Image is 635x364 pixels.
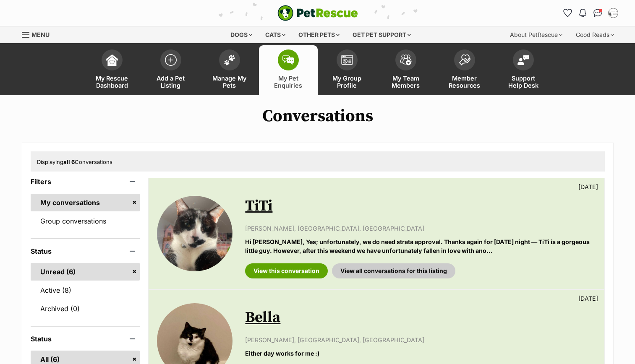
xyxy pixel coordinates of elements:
p: [DATE] [578,182,598,191]
a: Archived (0) [31,300,140,317]
img: chat-41dd97257d64d25036548639549fe6c8038ab92f7586957e7f3b1b290dea8141.svg [593,9,602,17]
header: Status [31,335,140,343]
p: [PERSON_NAME], [GEOGRAPHIC_DATA], [GEOGRAPHIC_DATA] [245,224,596,233]
span: My Rescue Dashboard [93,75,131,89]
img: logo-e224e6f780fb5917bec1dbf3a21bbac754714ae5b6737aabdf751b685950b380.svg [277,5,358,21]
a: My Pet Enquiries [259,45,318,95]
div: Get pet support [347,26,417,43]
ul: Account quick links [561,6,620,20]
div: Good Reads [570,26,620,43]
a: View this conversation [245,263,328,278]
img: manage-my-pets-icon-02211641906a0b7f246fdf0571729dbe1e7629f14944591b6c1af311fb30b64b.svg [224,55,235,65]
div: Other pets [293,26,345,43]
a: Bella [245,308,280,327]
span: Manage My Pets [211,75,248,89]
a: Unread (6) [31,263,140,281]
a: Add a Pet Listing [141,45,200,95]
strong: all 6 [63,159,75,165]
p: [PERSON_NAME], [GEOGRAPHIC_DATA], [GEOGRAPHIC_DATA] [245,335,596,344]
a: Manage My Pets [200,45,259,95]
p: [DATE] [578,294,598,303]
img: pet-enquiries-icon-7e3ad2cf08bfb03b45e93fb7055b45f3efa6380592205ae92323e6603595dc1f.svg [282,55,294,65]
a: View all conversations for this listing [332,263,455,278]
a: My Group Profile [318,45,376,95]
a: TiTi [245,197,272,216]
img: dashboard-icon-eb2f2d2d3e046f16d808141f083e7271f6b2e854fb5c12c21221c1fb7104beca.svg [106,54,118,66]
a: My Team Members [376,45,435,95]
a: PetRescue [277,5,358,21]
a: Support Help Desk [494,45,553,95]
span: My Team Members [387,75,425,89]
a: Menu [22,26,55,42]
span: Support Help Desk [504,75,542,89]
img: team-members-icon-5396bd8760b3fe7c0b43da4ab00e1e3bb1a5d9ba89233759b79545d2d3fc5d0d.svg [400,55,412,65]
span: My Group Profile [328,75,366,89]
header: Filters [31,178,140,185]
a: My Rescue Dashboard [83,45,141,95]
a: Conversations [591,6,605,20]
p: Either day works for me :) [245,349,596,358]
p: Hi [PERSON_NAME], Yes; unfortunately, we do need strata approval. Thanks again for [DATE] night —... [245,237,596,255]
img: Tania Katsanis profile pic [609,9,617,17]
a: Member Resources [435,45,494,95]
div: Cats [259,26,291,43]
span: Displaying Conversations [37,159,112,165]
div: Dogs [225,26,258,43]
a: Group conversations [31,212,140,230]
span: Menu [31,31,50,38]
a: Favourites [561,6,575,20]
div: About PetRescue [504,26,568,43]
img: notifications-46538b983faf8c2785f20acdc204bb7945ddae34d4c08c2a6579f10ce5e182be.svg [579,9,586,17]
img: group-profile-icon-3fa3cf56718a62981997c0bc7e787c4b2cf8bcc04b72c1350f741eb67cf2f40e.svg [341,55,353,65]
img: member-resources-icon-8e73f808a243e03378d46382f2149f9095a855e16c252ad45f914b54edf8863c.svg [459,54,470,65]
header: Status [31,247,140,255]
img: help-desk-icon-fdf02630f3aa405de69fd3d07c3f3aa587a6932b1a1747fa1d2bba05be0121f9.svg [517,55,529,65]
img: TiTi [157,196,233,271]
img: add-pet-listing-icon-0afa8454b4691262ce3f59096e99ab1cd57d4a30225e0717b998d2c9b9846f56.svg [165,54,177,66]
button: My account [606,6,620,20]
span: My Pet Enquiries [269,75,307,89]
a: My conversations [31,194,140,211]
span: Add a Pet Listing [152,75,190,89]
a: Active (8) [31,281,140,299]
button: Notifications [576,6,590,20]
span: Member Resources [446,75,483,89]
